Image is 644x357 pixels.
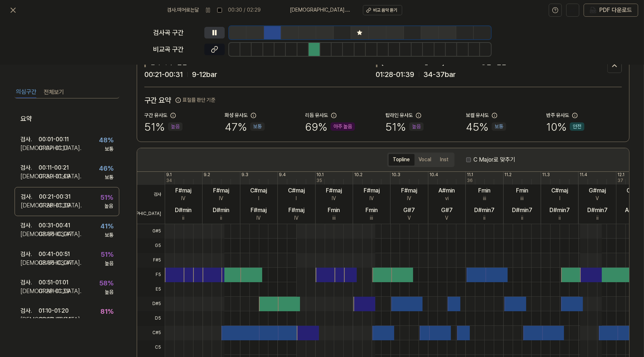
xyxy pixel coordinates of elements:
div: ii [484,215,486,222]
div: 51 % [144,119,183,134]
div: 검사 . [20,221,39,230]
div: 보컬 유사도 [466,112,489,119]
div: 탑라인 유사도 [385,112,413,119]
span: F5 [137,268,165,282]
div: 11.2 [505,172,512,178]
label: C Major로 맞추기 [474,155,516,164]
div: 51 % [385,119,424,134]
span: F#5 [137,253,165,268]
div: G#7 [404,206,415,215]
div: D#min7 [475,206,495,215]
div: 검사 . [20,163,39,172]
button: help [549,4,562,17]
div: 11.1 [467,172,473,178]
div: 높음 [105,260,113,267]
div: 00:21 - 00:31 [39,192,71,201]
span: D5 [137,311,165,326]
div: 36 [467,178,473,184]
div: 보통 [105,232,113,239]
div: 03:36 - 03:47 [39,259,73,267]
div: 01:28 - 01:39 [39,201,70,210]
div: 00:01 - 00:11 [39,135,69,144]
div: I [296,195,297,202]
div: 9.1 [166,172,172,178]
div: F#maj [213,186,229,195]
div: [DEMOGRAPHIC_DATA] . [20,259,39,267]
div: V [408,215,411,222]
div: 35 [317,178,323,184]
div: F#maj [176,186,192,195]
div: Fmin [328,206,340,215]
div: I [559,195,560,202]
span: C5 [137,340,165,355]
div: 검사 . [21,192,39,201]
div: 00:30 / 02:29 [228,7,261,14]
div: 02:32 - 02:43 [39,315,72,324]
div: ii [596,215,599,222]
div: 보통 [492,122,506,131]
svg: help [552,7,559,14]
div: vi [445,195,449,202]
div: 01:07 - 01:17 [39,144,68,153]
div: ii [521,215,523,222]
div: Fmin [479,186,491,195]
div: 요약 [15,109,119,130]
img: PDF Download [590,7,596,13]
div: 41 % [100,221,113,232]
div: 03:36 - 03:47 [39,230,73,239]
div: 69 % [305,119,355,134]
div: 00:51 - 01:01 [39,278,68,287]
div: 00:31 - 00:41 [39,221,70,230]
div: [DEMOGRAPHIC_DATA] . [20,287,39,296]
div: 10 % [546,119,584,134]
span: [DEMOGRAPHIC_DATA] . WHALIEN 52 방탄소년단 [290,7,354,14]
div: [DEMOGRAPHIC_DATA] . [20,172,39,181]
div: 높음 [409,122,424,131]
div: [DEMOGRAPHIC_DATA] . [20,230,39,239]
img: share [569,7,576,13]
span: E5 [137,282,165,297]
button: PDF 다운로드 [588,4,633,16]
div: I [258,195,259,202]
div: 검사곡 구간 [153,28,200,38]
div: 58 % [99,278,113,289]
div: ii [220,215,222,222]
div: C#maj [552,186,568,195]
div: D#min7 [587,206,608,215]
div: 81 % [100,307,113,317]
div: 37 [617,178,623,184]
div: 아주 높음 [95,317,113,324]
div: 검사 . [20,307,39,315]
div: 9.4 [279,172,286,178]
div: C#maj [288,186,305,195]
div: 10.2 [354,172,363,178]
div: [DEMOGRAPHIC_DATA] . [20,315,39,324]
div: G#7 [441,206,453,215]
div: 45 % [466,119,506,134]
div: F#maj [288,206,304,215]
button: 표절률 판단 기준 [175,97,215,104]
span: G#5 [137,224,165,239]
div: Fmin [365,206,378,215]
div: 반주 유사도 [546,112,569,119]
div: 01:10 - 01:20 [39,307,69,315]
div: 9.2 [204,172,210,178]
div: V [445,215,449,222]
div: IV [407,195,412,202]
div: PDF 다운로드 [599,5,632,15]
span: 34 - 37 bar [424,69,456,80]
div: G#maj [589,186,606,195]
div: V [596,195,599,202]
div: 47 % [225,119,265,134]
h2: 구간 요약 [144,94,622,106]
span: D#5 [137,297,165,311]
div: [DEMOGRAPHIC_DATA] . [20,144,39,153]
div: 높음 [168,122,183,131]
div: IV [181,195,186,202]
button: 전체보기 [44,86,64,98]
button: 의심구간 [16,86,36,98]
div: 12.1 [617,172,624,178]
div: 리듬 유사도 [305,112,328,119]
div: 비교곡 구간 [153,44,200,55]
div: 48 % [99,135,113,146]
